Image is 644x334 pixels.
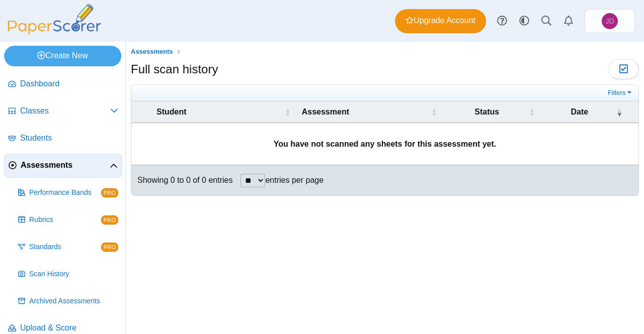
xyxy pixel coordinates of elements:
span: Archived Assessments [29,296,118,306]
span: Assessment [302,107,349,116]
a: Create New [4,46,121,66]
div: Showing 0 to 0 of 0 entries [131,165,232,195]
a: Jack Dawley [585,9,635,33]
a: Archived Assessments [14,289,122,313]
a: Standards PRO [14,235,122,259]
a: PaperScorer [4,28,105,36]
span: Upload & Score [20,322,118,333]
span: Jack Dawley [602,13,618,29]
span: Scan History [29,269,118,279]
img: PaperScorer [4,4,105,35]
a: Assessments [128,46,176,58]
a: Alerts [557,10,580,32]
span: Assessments [131,48,173,55]
a: Filters [605,88,636,98]
span: Rubrics [29,215,101,225]
span: Assessments [21,160,110,171]
span: Student [156,107,187,116]
a: Dashboard [4,72,122,96]
a: Assessments [4,154,122,178]
a: Rubrics PRO [14,208,122,232]
span: PRO [101,188,118,197]
span: Standards [29,242,101,252]
span: PRO [101,243,118,252]
span: Upgrade Account [406,15,475,26]
span: Classes [20,105,110,117]
span: Status [474,107,499,116]
a: Upgrade Account [395,9,486,33]
a: Scan History [14,262,122,286]
span: Date : Activate to remove sorting [616,101,622,123]
span: Dashboard [20,78,118,89]
a: Classes [4,99,122,124]
span: Assessment : Activate to sort [431,101,437,123]
span: Student : Activate to sort [285,101,291,123]
span: Performance Bands [29,188,101,198]
span: PRO [101,215,118,225]
span: Date [571,107,589,116]
span: Students [20,133,118,144]
a: Performance Bands PRO [14,181,122,205]
span: Status : Activate to sort [529,101,535,123]
a: Students [4,127,122,151]
b: You have not scanned any sheets for this assessment yet. [274,140,497,148]
span: Jack Dawley [605,18,614,25]
h1: Full scan history [131,61,218,78]
label: entries per page [265,176,324,184]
